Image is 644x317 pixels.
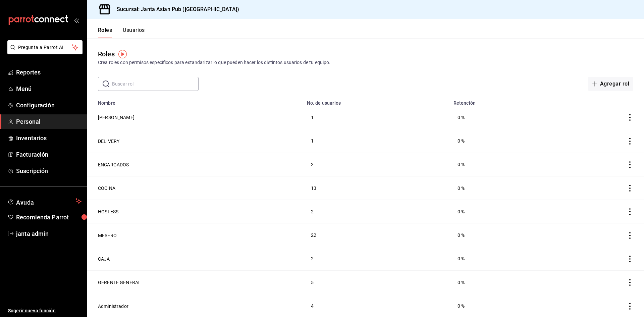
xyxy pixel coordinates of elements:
span: Recomienda Parrot [16,213,82,222]
span: Menú [16,84,82,93]
button: Pregunta a Parrot AI [7,40,83,54]
span: Reportes [16,68,82,77]
button: COCINA [98,185,115,192]
img: Tooltip marker [118,50,127,58]
td: 1 [303,129,449,153]
button: actions [627,185,633,192]
button: actions [627,256,633,262]
button: [PERSON_NAME] [98,114,135,121]
button: Roles [98,27,112,38]
td: 0 % [449,176,555,200]
button: Administrador [98,303,128,310]
td: 0 % [449,247,555,270]
td: 0 % [449,200,555,223]
td: 0 % [449,223,555,247]
td: 0 % [449,271,555,294]
td: 2 [303,153,449,176]
td: 0 % [449,106,555,129]
span: Facturación [16,150,82,159]
button: DELIVERY [98,138,119,145]
button: Usuarios [123,27,145,38]
td: 2 [303,247,449,270]
button: open_drawer_menu [74,17,79,23]
button: HOSTESS [98,208,118,215]
button: actions [627,138,633,145]
span: Suscripción [16,166,82,175]
td: 5 [303,271,449,294]
td: 2 [303,200,449,223]
th: Retención [449,96,555,106]
button: MESERO [98,232,117,239]
button: GERENTE GENERAL [98,279,141,286]
th: No. de usuarios [303,96,449,106]
div: Crea roles con permisos específicos para estandarizar lo que pueden hacer los distintos usuarios ... [98,59,633,66]
button: actions [627,232,633,239]
th: Nombre [87,96,303,106]
button: CAJA [98,256,110,262]
button: Agregar rol [588,77,633,91]
button: ENCARGADOS [98,161,129,168]
button: actions [627,114,633,121]
td: 0 % [449,129,555,153]
td: 1 [303,106,449,129]
span: Personal [16,117,82,126]
td: 22 [303,223,449,247]
span: Pregunta a Parrot AI [18,44,72,51]
span: Configuración [16,101,82,110]
button: actions [627,161,633,168]
span: Sugerir nueva función [8,307,82,314]
h3: Sucursal: Janta Asian Pub ([GEOGRAPHIC_DATA]) [111,5,239,13]
td: 13 [303,176,449,200]
div: Roles [98,49,115,59]
button: actions [627,279,633,286]
a: Pregunta a Parrot AI [5,49,83,56]
td: 0 % [449,153,555,176]
span: Inventarios [16,134,82,143]
span: Ayuda [16,197,73,205]
button: actions [627,208,633,215]
input: Buscar rol [112,77,199,91]
span: janta admin [16,229,82,238]
div: navigation tabs [98,27,145,38]
button: actions [627,303,633,310]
